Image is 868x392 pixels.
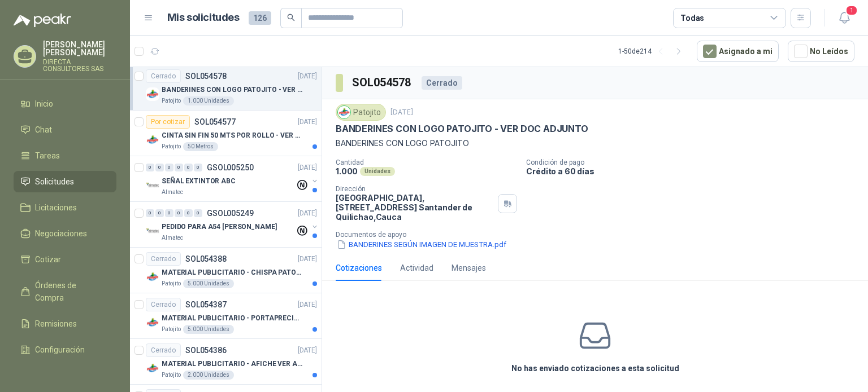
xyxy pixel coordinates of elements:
[183,371,234,380] div: 2.000 Unidades
[35,318,77,330] span: Remisiones
[14,313,116,334] a: Remisiones
[185,72,227,80] p: SOL054578
[194,209,202,217] div: 0
[287,14,295,21] span: search
[162,176,236,187] p: SEÑAL EXTINTOR ABC
[165,164,173,171] div: 0
[162,279,181,288] p: Patojito
[185,346,227,354] p: SOL054386
[162,188,183,197] p: Almatec
[298,162,317,173] p: [DATE]
[298,254,317,265] p: [DATE]
[162,130,302,141] p: CINTA SIN FIN 50 MTS POR ROLLO - VER DOC ADJUNTO
[352,74,413,91] h3: SOL054578
[146,343,181,357] div: Cerrado
[43,41,116,56] p: [PERSON_NAME] [PERSON_NAME]
[834,8,854,28] button: 1
[526,166,863,176] p: Crédito a 60 días
[162,85,302,95] p: BANDERINES CON LOGO PATOJITO - VER DOC ADJUNTO
[183,325,234,334] div: 5.000 Unidades
[422,76,462,90] div: Cerrado
[35,279,106,304] span: Órdenes de Compra
[146,270,159,284] img: Company Logo
[298,299,317,310] p: [DATE]
[146,87,159,101] img: Company Logo
[336,193,493,222] p: [GEOGRAPHIC_DATA], [STREET_ADDRESS] Santander de Quilichao , Cauca
[14,275,116,309] a: Órdenes de Compra
[162,142,181,151] p: Patojito
[207,209,254,217] p: GSOL005249
[162,234,183,243] p: Almatec
[146,298,181,311] div: Cerrado
[155,164,164,171] div: 0
[162,325,181,334] p: Patojito
[336,104,386,121] div: Patojito
[14,339,116,360] a: Configuración
[146,224,159,238] img: Company Logo
[165,209,173,217] div: 0
[162,267,302,278] p: MATERIAL PUBLICITARIO - CHISPA PATOJITO VER ADJUNTO
[338,106,350,118] img: Company Logo
[162,222,277,232] p: PEDIDO PARA A54 [PERSON_NAME]
[146,179,159,192] img: Company Logo
[146,115,190,129] div: Por cotizar
[146,164,154,171] div: 0
[146,69,181,83] div: Cerrado
[35,201,77,214] span: Licitaciones
[336,137,854,149] p: BANDERINES CON LOGO PATOJITO
[35,98,53,110] span: Inicio
[146,206,319,243] a: 0 0 0 0 0 0 GSOL005249[DATE] Company LogoPEDIDO PARA A54 [PERSON_NAME]Almatec
[162,359,302,369] p: MATERIAL PUBLICITARIO - AFICHE VER ADJUNTO
[390,107,413,118] p: [DATE]
[360,167,395,176] div: Unidades
[194,118,236,126] p: SOL054577
[845,5,858,16] span: 1
[14,197,116,218] a: Licitaciones
[184,164,193,171] div: 0
[35,253,61,266] span: Cotizar
[452,262,486,274] div: Mensajes
[298,117,317,127] p: [DATE]
[14,93,116,114] a: Inicio
[14,171,116,192] a: Solicitudes
[336,185,493,193] p: Dirección
[130,248,322,293] a: CerradoSOL054388[DATE] Company LogoMATERIAL PUBLICITARIO - CHISPA PATOJITO VER ADJUNTOPatojito5.0...
[336,123,588,135] p: BANDERINES CON LOGO PATOJITO - VER DOC ADJUNTO
[14,223,116,244] a: Negociaciones
[336,231,863,239] p: Documentos de apoyo
[130,65,322,111] a: CerradoSOL054578[DATE] Company LogoBANDERINES CON LOGO PATOJITO - VER DOC ADJUNTOPatojito1.000 Un...
[298,345,317,356] p: [DATE]
[146,133,159,147] img: Company Logo
[35,227,87,240] span: Negociaciones
[162,371,181,380] p: Patojito
[336,239,507,250] button: BANDERINES SEGÚN IMAGEN DE MUESTRA.pdf
[14,14,71,27] img: Logo peakr
[43,59,116,72] p: DIRECTA CONSULTORES SAS
[788,41,854,62] button: No Leídos
[183,142,218,151] div: 50 Metros
[526,158,863,166] p: Condición de pago
[175,209,183,217] div: 0
[146,161,319,197] a: 0 0 0 0 0 0 GSOL005250[DATE] Company LogoSEÑAL EXTINTOR ABCAlmatec
[146,316,159,329] img: Company Logo
[35,343,85,356] span: Configuración
[130,339,322,385] a: CerradoSOL054386[DATE] Company LogoMATERIAL PUBLICITARIO - AFICHE VER ADJUNTOPatojito2.000 Unidades
[680,12,704,24] div: Todas
[146,252,181,266] div: Cerrado
[14,119,116,140] a: Chat
[207,164,254,171] p: GSOL005250
[146,362,159,375] img: Company Logo
[618,42,688,60] div: 1 - 50 de 214
[185,301,227,309] p: SOL054387
[162,96,181,105] p: Patojito
[336,166,358,176] p: 1.000
[130,111,322,156] a: Por cotizarSOL054577[DATE] Company LogoCINTA SIN FIN 50 MTS POR ROLLO - VER DOC ADJUNTOPatojito50...
[298,71,317,82] p: [DATE]
[184,209,193,217] div: 0
[194,164,202,171] div: 0
[336,158,517,166] p: Cantidad
[35,175,74,188] span: Solicitudes
[336,262,382,274] div: Cotizaciones
[249,11,271,25] span: 126
[183,279,234,288] div: 5.000 Unidades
